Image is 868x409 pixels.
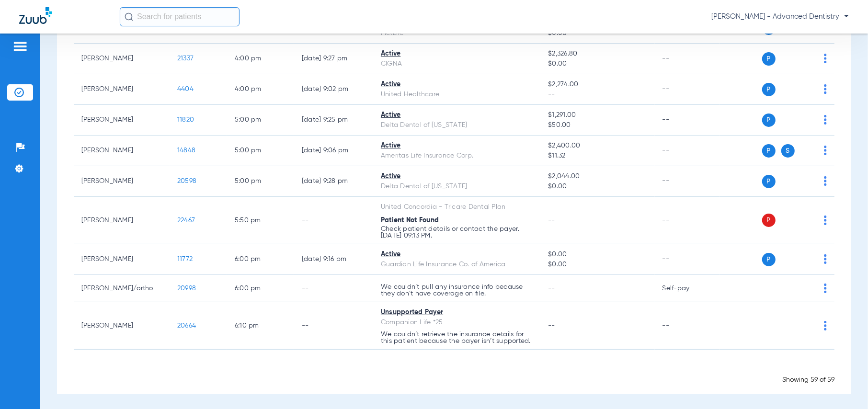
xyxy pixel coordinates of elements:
td: [PERSON_NAME] [74,74,170,105]
p: We couldn’t pull any insurance info because they don’t have coverage on file. [381,284,533,297]
div: CIGNA [381,59,533,69]
td: [PERSON_NAME] [74,244,170,275]
span: -- [548,90,647,100]
td: -- [655,105,720,136]
div: Active [381,171,533,182]
span: P [762,114,776,127]
div: Delta Dental of [US_STATE] [381,182,533,192]
td: -- [655,244,720,275]
td: 6:10 PM [227,302,294,350]
span: $0.00 [548,250,647,260]
td: [PERSON_NAME] [74,302,170,350]
div: Delta Dental of [US_STATE] [381,120,533,130]
div: Unsupported Payer [381,307,533,318]
td: 5:00 PM [227,105,294,136]
td: [PERSON_NAME] [74,166,170,197]
img: group-dot-blue.svg [824,146,827,155]
div: Active [381,49,533,59]
span: $2,400.00 [548,141,647,151]
td: [DATE] 9:16 PM [294,244,373,275]
p: Check patient details or contact the payer. [DATE] 09:13 PM. [381,226,533,239]
img: group-dot-blue.svg [824,216,827,225]
span: 14848 [177,147,195,154]
span: 22467 [177,217,195,224]
span: -- [548,285,555,292]
img: Search Icon [125,12,133,21]
div: Ameritas Life Insurance Corp. [381,151,533,161]
td: [PERSON_NAME]/ortho [74,275,170,302]
td: [PERSON_NAME] [74,136,170,166]
td: [DATE] 9:25 PM [294,105,373,136]
td: [DATE] 9:27 PM [294,44,373,74]
td: 5:50 PM [227,197,294,244]
span: $0.00 [548,59,647,69]
img: group-dot-blue.svg [824,54,827,63]
span: $2,044.00 [548,171,647,182]
img: group-dot-blue.svg [824,84,827,94]
div: Active [381,110,533,120]
td: 4:00 PM [227,74,294,105]
td: -- [655,44,720,74]
td: [DATE] 9:28 PM [294,166,373,197]
td: [PERSON_NAME] [74,197,170,244]
div: United Concordia - Tricare Dental Plan [381,202,533,212]
div: Active [381,250,533,260]
img: group-dot-blue.svg [824,176,827,186]
td: 5:00 PM [227,166,294,197]
span: P [762,253,776,266]
td: [DATE] 9:02 PM [294,74,373,105]
span: 11820 [177,116,194,123]
td: -- [655,197,720,244]
span: 20598 [177,178,196,184]
img: group-dot-blue.svg [824,284,827,293]
span: P [762,214,776,227]
img: group-dot-blue.svg [824,254,827,264]
span: P [762,52,776,66]
span: 20664 [177,322,196,329]
span: 4404 [177,86,194,92]
td: 4:00 PM [227,44,294,74]
span: -- [548,322,555,329]
td: [PERSON_NAME] [74,44,170,74]
td: -- [294,275,373,302]
span: 11772 [177,256,193,262]
span: Patient Not Found [381,217,439,224]
td: -- [655,302,720,350]
div: Companion Life *25 [381,318,533,328]
span: S [781,144,795,158]
span: $2,326.80 [548,49,647,59]
span: P [762,175,776,188]
span: [PERSON_NAME] - Advanced Dentistry [711,12,849,22]
span: $2,274.00 [548,80,647,90]
span: $0.00 [548,260,647,270]
input: Search for patients [120,7,240,26]
span: $50.00 [548,120,647,130]
span: $11.32 [548,151,647,161]
img: group-dot-blue.svg [824,321,827,330]
td: -- [655,74,720,105]
span: 20998 [177,285,196,292]
span: $1,291.00 [548,110,647,120]
p: We couldn’t retrieve the insurance details for this patient because the payer isn’t supported. [381,331,533,344]
td: Self-pay [655,275,720,302]
div: Guardian Life Insurance Co. of America [381,260,533,270]
img: hamburger-icon [12,41,28,52]
div: Active [381,80,533,90]
td: 6:00 PM [227,275,294,302]
td: 6:00 PM [227,244,294,275]
span: -- [548,217,555,224]
img: group-dot-blue.svg [824,115,827,125]
td: -- [294,197,373,244]
td: -- [294,302,373,350]
td: -- [655,166,720,197]
div: United Healthcare [381,90,533,100]
td: -- [655,136,720,166]
td: 5:00 PM [227,136,294,166]
span: $0.00 [548,182,647,192]
span: P [762,83,776,96]
span: P [762,144,776,158]
div: Active [381,141,533,151]
img: Zuub Logo [19,7,52,24]
td: [PERSON_NAME] [74,105,170,136]
td: [DATE] 9:06 PM [294,136,373,166]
